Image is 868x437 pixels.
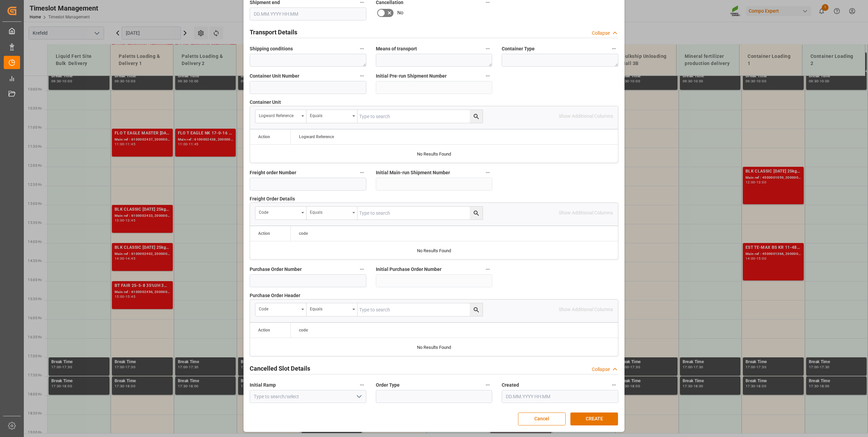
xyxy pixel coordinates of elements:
[610,381,618,389] button: Created
[250,169,296,176] span: Freight order Number
[250,72,299,80] span: Container Unit Number
[483,44,492,53] button: Means of transport
[502,45,535,52] span: Container Type
[376,266,441,273] span: Initial Purchase Order Number
[258,231,270,236] div: Action
[502,382,519,389] span: Created
[310,304,350,312] div: Equals
[470,207,483,220] button: search button
[592,30,610,37] div: Collapse
[299,134,334,139] span: Logward Reference
[250,45,293,52] span: Shipping conditions
[470,303,483,316] button: search button
[250,28,297,37] h2: Transport Details
[258,328,270,333] div: Action
[357,207,483,220] input: Type to search
[258,134,270,139] div: Action
[250,390,366,403] input: Type to search/select
[357,44,366,53] button: Shipping conditions
[483,381,492,389] button: Order Type
[357,303,483,316] input: Type to search
[483,265,492,274] button: Initial Purchase Order Number
[259,208,299,215] div: code
[259,304,299,312] div: code
[610,44,618,53] button: Container Type
[306,303,357,316] button: open menu
[357,265,366,274] button: Purchase Order Number
[357,168,366,177] button: Freight order Number
[306,207,357,220] button: open menu
[353,391,364,402] button: open menu
[250,266,302,273] span: Purchase Order Number
[299,328,308,333] span: code
[570,412,618,425] button: CREATE
[310,208,350,215] div: Equals
[250,99,281,106] span: Container Unit
[592,366,610,373] div: Collapse
[518,412,566,425] button: Cancel
[376,72,447,80] span: Initial Pre-run Shipment Number
[250,195,295,203] span: Freight Order Details
[470,110,483,123] button: search button
[483,71,492,80] button: Initial Pre-run Shipment Number
[376,45,417,52] span: Means of transport
[483,168,492,177] button: Initial Main-run Shipment Number
[376,169,450,176] span: Initial Main-run Shipment Number
[259,111,299,119] div: Logward Reference
[250,7,366,20] input: DD.MM.YYYY HH:MM
[306,110,357,123] button: open menu
[310,111,350,119] div: Equals
[255,303,306,316] button: open menu
[250,292,300,299] span: Purchase Order Header
[357,110,483,123] input: Type to search
[502,390,618,403] input: DD.MM.YYYY HH:MM
[255,110,306,123] button: open menu
[255,207,306,220] button: open menu
[357,381,366,389] button: Initial Ramp
[397,9,403,16] span: No
[250,382,276,389] span: Initial Ramp
[376,382,400,389] span: Order Type
[357,71,366,80] button: Container Unit Number
[250,364,310,373] h2: Cancelled Slot Details
[299,231,308,236] span: code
